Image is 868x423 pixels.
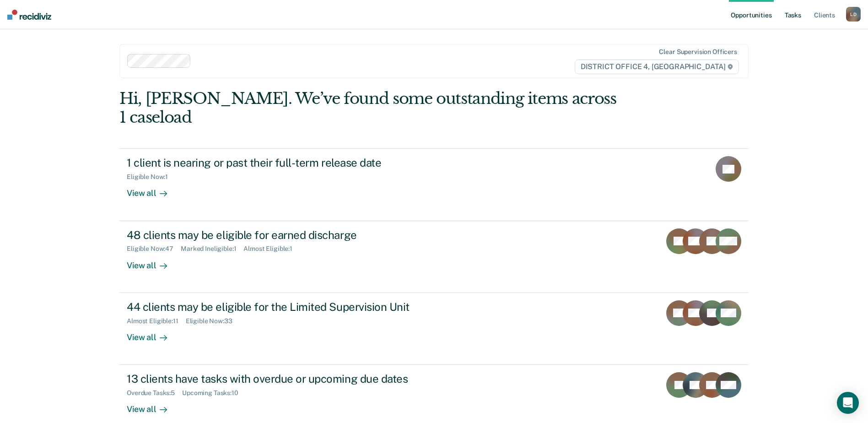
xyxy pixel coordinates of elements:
[127,325,178,342] div: View all
[127,397,178,415] div: View all
[846,7,861,22] button: LD
[127,389,182,397] div: Overdue Tasks : 5
[127,317,186,325] div: Almost Eligible : 11
[243,245,300,253] div: Almost Eligible : 1
[659,48,737,56] div: Clear supervision officers
[127,372,448,385] div: 13 clients have tasks with overdue or upcoming due dates
[127,156,448,169] div: 1 client is nearing or past their full-term release date
[181,245,243,253] div: Marked Ineligible : 1
[127,245,181,253] div: Eligible Now : 47
[119,293,749,365] a: 44 clients may be eligible for the Limited Supervision UnitAlmost Eligible:11Eligible Now:33View all
[7,10,51,20] img: Recidiviz
[127,300,448,314] div: 44 clients may be eligible for the Limited Supervision Unit
[127,253,178,271] div: View all
[119,221,749,293] a: 48 clients may be eligible for earned dischargeEligible Now:47Marked Ineligible:1Almost Eligible:...
[127,173,175,181] div: Eligible Now : 1
[837,392,859,414] div: Open Intercom Messenger
[186,317,240,325] div: Eligible Now : 33
[182,389,246,397] div: Upcoming Tasks : 10
[127,181,178,199] div: View all
[127,228,448,242] div: 48 clients may be eligible for earned discharge
[846,7,861,22] div: L D
[119,148,749,221] a: 1 client is nearing or past their full-term release dateEligible Now:1View all
[119,89,623,127] div: Hi, [PERSON_NAME]. We’ve found some outstanding items across 1 caseload
[575,60,739,74] span: DISTRICT OFFICE 4, [GEOGRAPHIC_DATA]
